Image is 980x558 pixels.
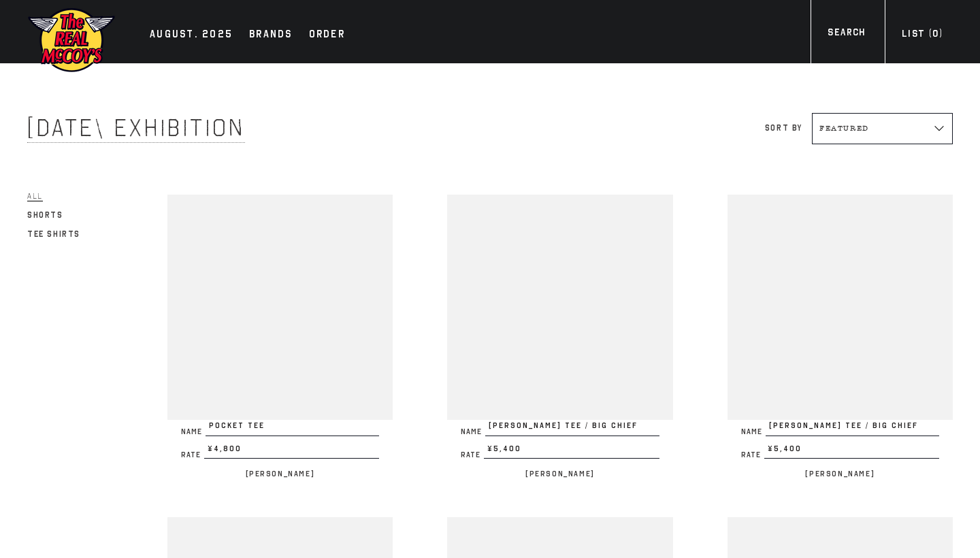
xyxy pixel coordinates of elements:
[461,451,484,459] span: Rate
[249,26,293,45] div: Brands
[728,465,953,482] p: [PERSON_NAME]
[741,451,764,459] span: Rate
[27,210,63,220] span: Shorts
[302,26,352,45] a: Order
[741,428,766,436] span: Name
[150,26,233,45] div: AUGUST. 2025
[27,191,43,201] span: All
[167,465,393,482] p: [PERSON_NAME]
[485,420,659,436] span: [PERSON_NAME] TEE / BIG CHIEF
[728,195,953,482] a: JOE MCCOY TEE / BIG CHIEF Name[PERSON_NAME] TEE / BIG CHIEF Rate¥5,400 [PERSON_NAME]
[902,27,943,45] div: List ( )
[204,443,379,459] span: ¥4,800
[447,465,672,482] p: [PERSON_NAME]
[27,113,245,143] span: [DATE] Exhibition
[447,195,672,482] a: JOE MCCOY TEE / BIG CHIEF Name[PERSON_NAME] TEE / BIG CHIEF Rate¥5,400 [PERSON_NAME]
[461,428,485,436] span: Name
[206,420,379,436] span: POCKET TEE
[27,229,80,239] span: Tee Shirts
[143,26,240,45] a: AUGUST. 2025
[811,25,882,44] a: Search
[764,443,939,459] span: ¥5,400
[27,226,80,242] a: Tee Shirts
[27,7,116,73] img: mccoys-exhibition
[828,25,865,44] div: Search
[181,428,206,436] span: Name
[167,195,393,482] a: POCKET TEE NamePOCKET TEE Rate¥4,800 [PERSON_NAME]
[27,188,43,204] a: All
[765,123,802,133] label: Sort by
[27,207,63,223] a: Shorts
[181,451,204,459] span: Rate
[309,26,345,45] div: Order
[932,28,938,39] span: 0
[484,443,659,459] span: ¥5,400
[766,420,939,436] span: [PERSON_NAME] TEE / BIG CHIEF
[885,27,960,45] a: List (0)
